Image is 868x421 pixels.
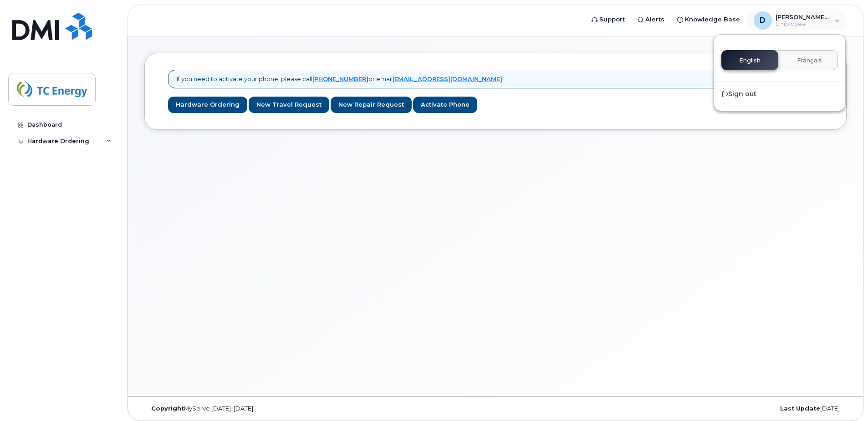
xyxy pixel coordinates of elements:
strong: Last Update [780,405,820,412]
a: New Travel Request [249,97,329,113]
div: MyServe [DATE]–[DATE] [144,405,378,412]
p: If you need to activate your phone, please call or email [177,75,502,83]
div: Sign out [714,86,845,103]
a: Hardware Ordering [168,97,247,113]
span: Français [797,57,822,64]
a: [PHONE_NUMBER] [312,75,368,82]
iframe: Messenger Launcher [828,381,861,414]
a: New Repair Request [331,97,412,113]
a: [EMAIL_ADDRESS][DOMAIN_NAME] [393,75,502,82]
div: [DATE] [613,405,847,412]
strong: Copyright [151,405,184,412]
a: Activate Phone [413,97,477,113]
